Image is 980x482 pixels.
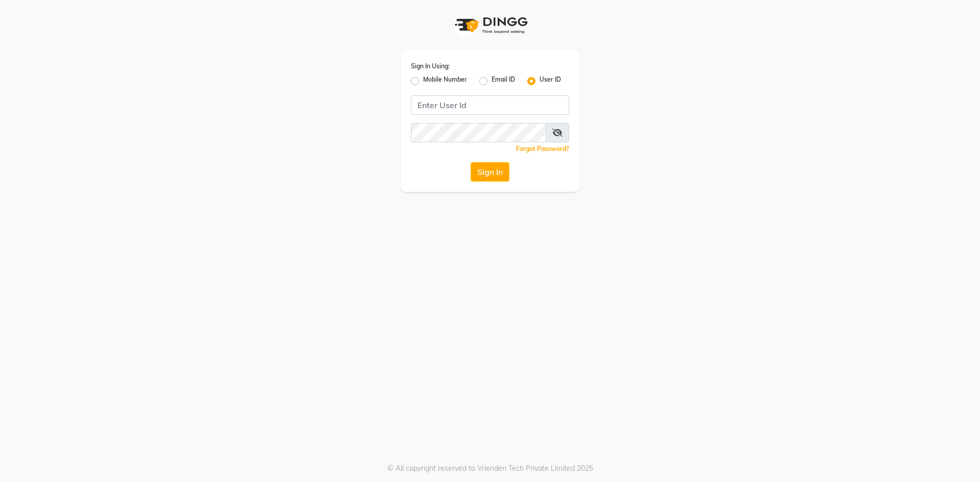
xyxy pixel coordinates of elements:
button: Sign In [471,162,509,182]
input: Username [411,123,546,142]
input: Username [411,95,569,115]
a: Forgot Password? [516,145,569,153]
img: logo1.svg [449,10,531,40]
label: User ID [540,75,561,87]
label: Email ID [492,75,515,87]
label: Mobile Number [423,75,467,87]
label: Sign In Using: [411,62,450,71]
